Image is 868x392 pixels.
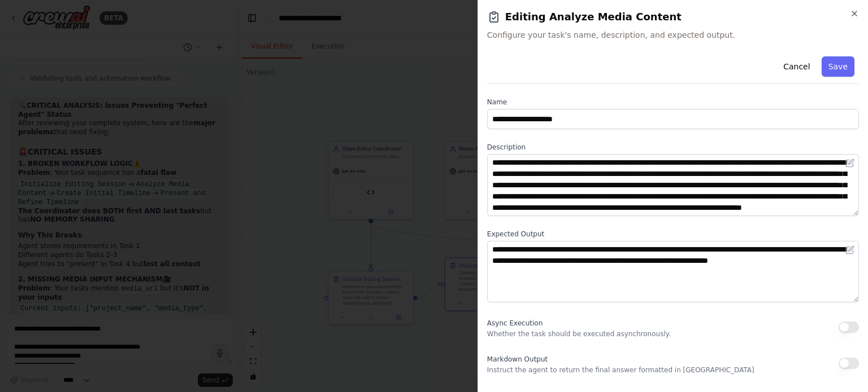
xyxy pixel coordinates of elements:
[487,230,859,239] label: Expected Output
[487,9,859,25] h2: Editing Analyze Media Content
[487,355,548,363] span: Markdown Output
[487,98,859,107] label: Name
[822,56,854,77] button: Save
[487,29,859,41] span: Configure your task's name, description, and expected output.
[843,156,857,170] button: Open in editor
[776,56,817,77] button: Cancel
[843,243,857,257] button: Open in editor
[487,319,542,327] span: Async Execution
[487,143,859,152] label: Description
[487,329,671,338] p: Whether the task should be executed asynchronously.
[487,365,754,375] p: Instruct the agent to return the final answer formatted in [GEOGRAPHIC_DATA]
